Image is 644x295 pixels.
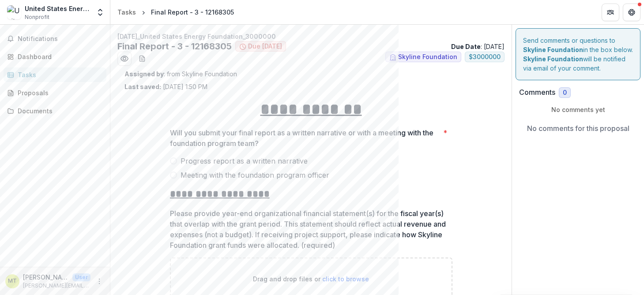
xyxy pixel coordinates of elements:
[18,52,99,61] div: Dashboard
[170,127,440,149] p: Will you submit your final report as a written narrative or with a meeting with the foundation pr...
[18,106,99,116] div: Documents
[523,46,583,53] strong: Skyline Foundation
[469,53,501,61] span: $ 3000000
[23,273,69,282] p: [PERSON_NAME]
[623,4,640,21] button: Get Help
[18,70,99,79] div: Tasks
[7,5,21,19] img: United States Energy Foundation
[4,67,106,82] a: Tasks
[516,28,640,80] div: Send comments or questions to in the box below. will be notified via email of your comment.
[117,7,136,17] div: Tasks
[398,53,457,61] span: Skyline Foundation
[151,7,234,17] div: Final Report - 3 - 12168305
[114,6,139,19] a: Tasks
[135,52,149,66] button: download-word-button
[124,69,497,78] p: : from Skyline Foundation
[25,4,90,13] div: United States Energy Foundation
[4,49,106,64] a: Dashboard
[4,104,106,118] a: Documents
[602,4,619,21] button: Partners
[563,89,567,97] span: 0
[124,83,161,90] strong: Last saved:
[117,52,132,66] button: Preview 6f16b671-f7d7-42a6-a907-b09748683f15.pdf
[117,32,505,41] p: [DATE]_United States Energy Foundation_3000000
[8,278,17,284] div: Ms. Mariah Tate
[519,105,637,114] p: No comments yet
[322,275,369,283] span: click to browse
[181,156,308,166] span: Progress report as a written narrative
[4,32,106,46] button: Notifications
[523,55,583,63] strong: Skyline Foundation
[451,43,481,50] strong: Due Date
[72,273,90,281] p: User
[253,274,369,284] p: Drag and drop files or
[4,86,106,100] a: Proposals
[248,43,282,50] span: Due [DATE]
[527,123,629,134] p: No comments for this proposal
[18,35,103,43] span: Notifications
[124,82,207,91] p: [DATE] 1:50 PM
[23,282,90,290] p: [PERSON_NAME][EMAIL_ADDRESS][DOMAIN_NAME]
[451,42,505,51] p: : [DATE]
[117,41,232,52] h2: Final Report - 3 - 12168305
[18,88,99,97] div: Proposals
[170,208,447,250] p: Please provide year-end organizational financial statement(s) for the fiscal year(s) that overlap...
[124,70,164,78] strong: Assigned by
[94,4,106,21] button: Open entity switcher
[181,170,329,180] span: Meeting with the foundation program officer
[25,13,49,21] span: Nonprofit
[519,88,555,97] h2: Comments
[94,276,105,287] button: More
[114,6,237,19] nav: breadcrumb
